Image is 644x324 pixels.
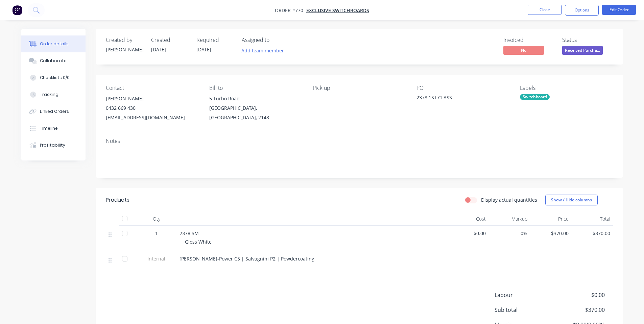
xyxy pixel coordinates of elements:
[40,75,70,81] div: Checklists 0/0
[565,5,599,16] button: Options
[275,7,306,14] span: Order #770 -
[209,103,302,122] div: [GEOGRAPHIC_DATA], [GEOGRAPHIC_DATA], 2148
[155,230,158,237] span: 1
[554,306,604,314] span: $370.00
[106,138,613,144] div: Notes
[520,85,613,91] div: Labels
[40,92,58,98] div: Tracking
[139,255,174,262] span: Internal
[40,108,69,115] div: Linked Orders
[40,58,67,64] div: Collaborate
[450,230,486,237] span: $0.00
[21,86,86,103] button: Tracking
[21,120,86,137] button: Timeline
[481,196,537,203] label: Display actual quantities
[238,46,287,55] button: Add team member
[40,142,65,148] div: Profitability
[491,230,527,237] span: 0%
[416,85,509,91] div: PO
[12,5,22,15] img: Factory
[185,239,212,245] span: Gloss White
[106,37,143,43] div: Created by
[21,103,86,120] button: Linked Orders
[562,37,613,43] div: Status
[209,85,302,91] div: Bill to
[196,46,211,53] span: [DATE]
[106,46,143,53] div: [PERSON_NAME]
[562,46,603,54] span: Received Purcha...
[209,94,302,103] div: 5 Turbo Road
[106,94,198,122] div: [PERSON_NAME]0432 669 430[EMAIL_ADDRESS][DOMAIN_NAME]
[520,94,550,100] div: Switchboard
[533,230,569,237] span: $370.00
[209,94,302,122] div: 5 Turbo Road[GEOGRAPHIC_DATA], [GEOGRAPHIC_DATA], 2148
[313,85,405,91] div: Pick up
[545,195,598,205] button: Show / Hide columns
[416,94,501,103] div: 2378 1ST CLASS
[106,113,198,122] div: [EMAIL_ADDRESS][DOMAIN_NAME]
[180,255,314,262] span: [PERSON_NAME]-Power C5 | Salvagnini P2 | Powdercoating
[21,137,86,154] button: Profitability
[528,5,562,15] button: Close
[574,230,610,237] span: $370.00
[21,52,86,69] button: Collaborate
[242,46,288,55] button: Add team member
[571,212,613,226] div: Total
[106,103,198,113] div: 0432 669 430
[602,5,636,15] button: Edit Order
[562,46,603,56] button: Received Purcha...
[106,94,198,103] div: [PERSON_NAME]
[530,212,572,226] div: Price
[306,7,369,14] a: Exclusive Switchboards
[554,291,604,299] span: $0.00
[151,46,166,53] span: [DATE]
[495,306,555,314] span: Sub total
[151,37,188,43] div: Created
[503,46,544,54] span: No
[136,212,177,226] div: Qty
[21,69,86,86] button: Checklists 0/0
[447,212,489,226] div: Cost
[196,37,234,43] div: Required
[180,230,199,236] span: 2378 SM
[21,35,86,52] button: Order details
[495,291,555,299] span: Labour
[40,125,58,131] div: Timeline
[40,41,69,47] div: Order details
[488,212,530,226] div: Markup
[503,37,554,43] div: Invoiced
[106,196,129,204] div: Products
[242,37,309,43] div: Assigned to
[106,85,198,91] div: Contact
